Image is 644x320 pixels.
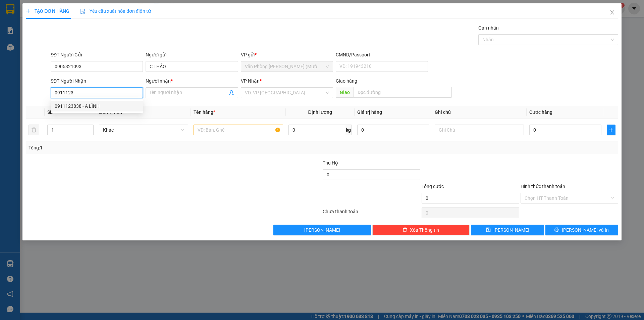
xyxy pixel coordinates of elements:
[103,125,184,135] span: Khác
[603,3,622,22] button: Close
[26,8,69,14] span: TẠO ĐƠN HÀNG
[241,78,260,84] span: VP Nhận
[273,225,371,235] button: [PERSON_NAME]
[194,125,283,135] input: VD: Bàn, Ghế
[345,125,352,135] span: kg
[336,78,357,84] span: Giao hàng
[146,51,238,58] div: Người gửi
[402,227,407,233] span: delete
[47,109,53,115] span: SL
[245,61,329,72] span: Văn Phòng Trần Phú (Mường Thanh)
[521,184,565,189] label: Hình thức thanh toán
[435,125,524,135] input: Ghi Chú
[322,208,421,220] div: Chưa thanh toán
[241,51,333,58] div: VP gửi
[607,125,615,135] button: plus
[55,102,139,110] div: 0911123838 - A LĨNH
[478,25,499,31] label: Gán nhãn
[529,109,552,115] span: Cước hàng
[80,8,151,14] span: Yêu cầu xuất hóa đơn điện tử
[486,227,491,233] span: save
[545,225,618,235] button: printer[PERSON_NAME] và In
[357,109,382,115] span: Giá trị hàng
[562,226,609,234] span: [PERSON_NAME] và In
[29,144,249,151] div: Tổng: 1
[26,9,31,13] span: plus
[554,227,559,233] span: printer
[336,51,428,58] div: CMND/Passport
[432,106,527,119] th: Ghi chú
[357,125,429,135] input: 0
[304,226,340,234] span: [PERSON_NAME]
[51,101,143,111] div: 0911123838 - A LĨNH
[51,77,143,85] div: SĐT Người Nhận
[146,77,238,85] div: Người nhận
[372,225,470,235] button: deleteXóa Thông tin
[323,160,338,166] span: Thu Hộ
[29,125,39,135] button: delete
[308,109,332,115] span: Định lượng
[493,226,529,234] span: [PERSON_NAME]
[194,109,215,115] span: Tên hàng
[471,225,544,235] button: save[PERSON_NAME]
[410,226,439,234] span: Xóa Thông tin
[354,87,452,98] input: Dọc đường
[609,10,615,15] span: close
[336,87,354,98] span: Giao
[229,90,234,95] span: user-add
[51,51,143,58] div: SĐT Người Gửi
[422,184,444,189] span: Tổng cước
[607,127,615,133] span: plus
[80,9,86,14] img: icon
